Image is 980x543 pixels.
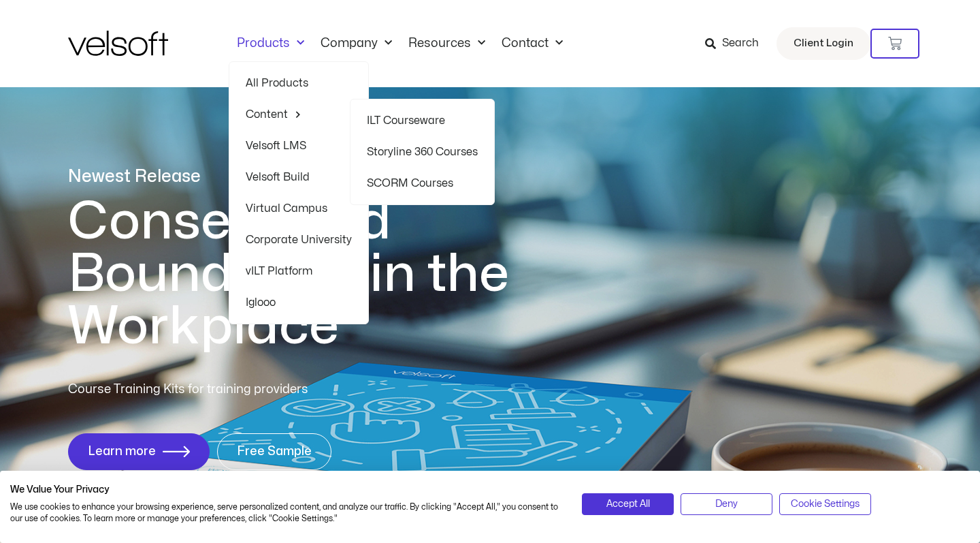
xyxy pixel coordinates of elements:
ul: ProductsMenu Toggle [229,61,369,324]
img: Velsoft Training Materials [68,31,168,56]
span: Deny [715,497,738,512]
a: Search [705,32,768,55]
span: Free Sample [237,445,312,459]
h1: Consent and Boundaries in the Workplace [68,196,565,353]
a: ProductsMenu Toggle [229,36,312,51]
a: ILT Courseware [367,105,478,136]
a: Storyline 360 Courses [367,136,478,168]
a: Learn more [68,433,210,470]
a: Client Login [777,27,870,60]
p: We use cookies to enhance your browsing experience, serve personalized content, and analyze our t... [10,501,561,525]
a: ContactMenu Toggle [493,36,571,51]
a: vILT Platform [246,255,352,287]
p: Course Training Kits for training providers [68,380,407,399]
button: Accept all cookies [582,493,674,515]
nav: Menu [229,36,571,51]
a: Iglooo [246,287,352,318]
button: Adjust cookie preferences [779,493,871,515]
span: Search [722,35,759,52]
h2: We Value Your Privacy [10,484,561,496]
a: Virtual Campus [246,193,352,224]
a: CompanyMenu Toggle [312,36,400,51]
ul: ContentMenu Toggle [350,99,495,205]
a: ResourcesMenu Toggle [400,36,493,51]
span: Client Login [794,35,853,52]
p: Newest Release [68,165,565,189]
a: All Products [246,67,352,99]
a: SCORM Courses [367,168,478,199]
a: Velsoft LMS [246,130,352,161]
span: Cookie Settings [791,497,860,512]
a: Free Sample [217,433,331,470]
a: Corporate University [246,224,352,255]
span: Accept All [606,497,650,512]
button: Deny all cookies [681,493,772,515]
a: ContentMenu Toggle [246,99,352,130]
span: Learn more [88,445,156,459]
a: Velsoft Build [246,161,352,193]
